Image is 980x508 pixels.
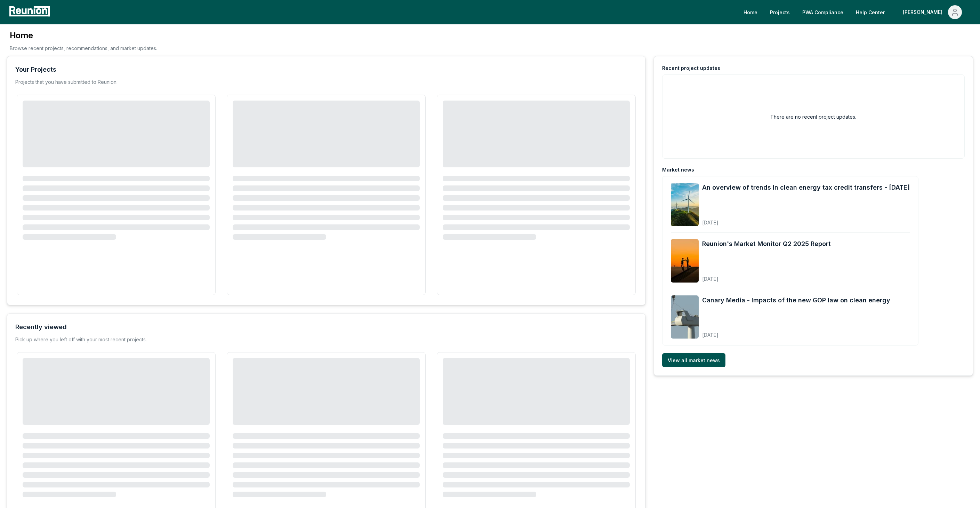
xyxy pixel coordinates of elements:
[15,322,67,332] div: Recently viewed
[15,65,56,74] div: Your Projects
[702,270,831,283] div: [DATE]
[671,295,699,339] img: Canary Media - Impacts of the new GOP law on clean energy
[702,295,890,305] a: Canary Media - Impacts of the new GOP law on clean energy
[903,5,945,19] div: [PERSON_NAME]
[702,183,910,192] a: An overview of trends in clean energy tax credit transfers - [DATE]
[662,353,725,367] a: View all market news
[15,336,147,343] div: Pick up where you left off with your most recent projects.
[770,113,856,120] h2: There are no recent project updates.
[671,239,699,283] img: Reunion's Market Monitor Q2 2025 Report
[671,183,699,226] img: An overview of trends in clean energy tax credit transfers - August 2025
[850,5,890,19] a: Help Center
[797,5,849,19] a: PWA Compliance
[764,5,795,19] a: Projects
[738,5,973,19] nav: Main
[702,326,890,339] div: [DATE]
[662,65,720,72] div: Recent project updates
[662,166,694,173] div: Market news
[702,239,831,249] a: Reunion's Market Monitor Q2 2025 Report
[15,79,118,86] p: Projects that you have submitted to Reunion.
[738,5,763,19] a: Home
[897,5,967,19] button: [PERSON_NAME]
[10,30,157,41] h3: Home
[702,214,910,226] div: [DATE]
[10,45,157,52] p: Browse recent projects, recommendations, and market updates.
